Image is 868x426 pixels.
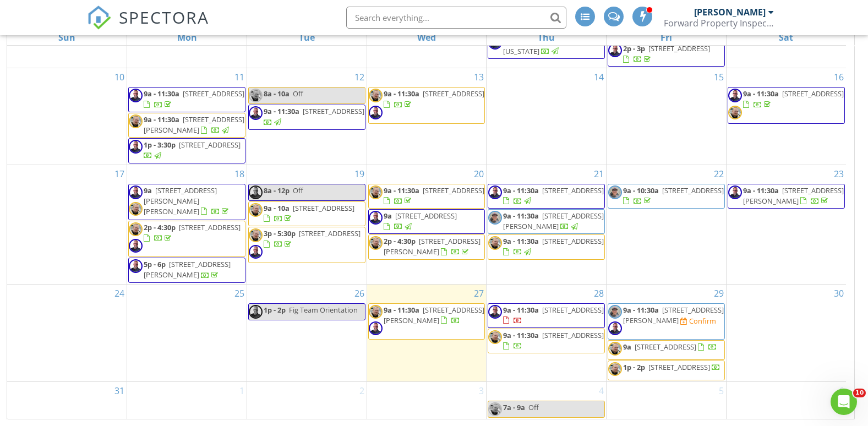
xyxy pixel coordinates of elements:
[488,236,502,250] img: shawn_profile_pic.jpg
[384,211,457,231] a: 9a [STREET_ADDRESS]
[56,30,78,45] a: Sunday
[592,165,606,183] a: Go to August 21, 2025
[384,236,481,256] a: 2p - 4:30p [STREET_ADDRESS][PERSON_NAME]
[423,185,484,195] span: [STREET_ADDRESS]
[129,202,143,216] img: shawn_profile_pic.jpg
[87,15,209,38] a: SPECTORA
[743,89,779,99] span: 9a - 11:30a
[853,389,866,397] span: 10
[832,165,846,183] a: Go to August 23, 2025
[232,165,247,183] a: Go to August 18, 2025
[264,203,290,213] span: 9a - 10a
[7,382,127,419] td: Go to August 31, 2025
[608,362,622,376] img: shawn_profile_pic.jpg
[662,185,724,195] span: [STREET_ADDRESS]
[694,7,766,18] div: [PERSON_NAME]
[607,68,727,165] td: Go to August 15, 2025
[488,402,502,416] img: shawn_profile_pic.jpg
[127,284,247,382] td: Go to August 25, 2025
[608,184,725,209] a: 9a - 10:30a [STREET_ADDRESS]
[487,68,607,165] td: Go to August 14, 2025
[487,284,607,382] td: Go to August 28, 2025
[608,303,725,340] a: 9a - 11:30a [STREET_ADDRESS][PERSON_NAME] Confirm
[423,89,484,99] span: [STREET_ADDRESS]
[129,259,143,273] img: asset_2.png
[384,185,484,206] a: 9a - 11:30a [STREET_ADDRESS]
[303,106,364,116] span: [STREET_ADDRESS]
[368,87,485,123] a: 9a - 11:30a [STREET_ADDRESS]
[384,211,392,221] span: 9a
[249,245,263,259] img: asset_2.png
[664,18,774,29] div: Forward Property Inspections
[712,285,726,302] a: Go to August 29, 2025
[832,68,846,86] a: Go to August 16, 2025
[542,185,604,195] span: [STREET_ADDRESS]
[743,89,844,109] a: 9a - 11:30a [STREET_ADDRESS]
[608,340,725,360] a: 9a [STREET_ADDRESS]
[743,185,844,206] a: 9a - 11:30a [STREET_ADDRESS][PERSON_NAME]
[144,185,152,195] span: 9a
[264,228,361,249] a: 3p - 5:30p [STREET_ADDRESS]
[487,165,607,284] td: Go to August 21, 2025
[264,305,286,315] span: 1p - 2p
[623,305,659,315] span: 9a - 11:30a
[128,184,245,220] a: 9a [STREET_ADDRESS][PERSON_NAME][PERSON_NAME]
[384,305,419,315] span: 9a - 11:30a
[249,106,263,120] img: asset_2.png
[477,382,486,400] a: Go to September 3, 2025
[346,7,566,29] input: Search everything...
[728,89,742,102] img: asset_2.png
[352,285,367,302] a: Go to August 26, 2025
[128,87,245,112] a: 9a - 11:30a [STREET_ADDRESS]
[352,68,367,86] a: Go to August 12, 2025
[503,185,539,195] span: 9a - 11:30a
[247,68,367,165] td: Go to August 12, 2025
[7,68,127,165] td: Go to August 10, 2025
[299,228,361,238] span: [STREET_ADDRESS]
[127,165,247,284] td: Go to August 18, 2025
[623,43,645,53] span: 2p - 3p
[608,43,622,57] img: asset_2.png
[367,165,487,284] td: Go to August 20, 2025
[608,305,622,319] img: 20250213_124853.jpg
[623,342,717,352] a: 9a [STREET_ADDRESS]
[144,114,244,135] a: 9a - 11:30a [STREET_ADDRESS][PERSON_NAME]
[144,222,176,232] span: 2p - 4:30p
[248,201,365,226] a: 9a - 10a [STREET_ADDRESS]
[415,30,438,45] a: Wednesday
[726,284,846,382] td: Go to August 30, 2025
[832,285,846,302] a: Go to August 30, 2025
[367,284,487,382] td: Go to August 27, 2025
[648,362,710,372] span: [STREET_ADDRESS]
[717,382,726,400] a: Go to September 5, 2025
[689,316,716,325] div: Confirm
[144,89,179,99] span: 9a - 11:30a
[297,30,317,45] a: Tuesday
[488,305,502,319] img: asset_2.png
[264,89,290,99] span: 8a - 10a
[369,321,383,335] img: asset_2.png
[592,68,606,86] a: Go to August 14, 2025
[623,185,659,195] span: 9a - 10:30a
[503,211,604,231] span: [STREET_ADDRESS][PERSON_NAME]
[384,89,484,109] a: 9a - 11:30a [STREET_ADDRESS]
[472,68,486,86] a: Go to August 13, 2025
[7,284,127,382] td: Go to August 24, 2025
[488,234,605,259] a: 9a - 11:30a [STREET_ADDRESS]
[127,382,247,419] td: Go to September 1, 2025
[726,165,846,284] td: Go to August 23, 2025
[623,305,724,325] a: 9a - 11:30a [STREET_ADDRESS][PERSON_NAME]
[608,321,622,335] img: asset_2.png
[542,330,604,340] span: [STREET_ADDRESS]
[247,382,367,419] td: Go to September 2, 2025
[488,303,605,328] a: 9a - 11:30a [STREET_ADDRESS]
[112,285,127,302] a: Go to August 24, 2025
[144,259,231,280] span: [STREET_ADDRESS][PERSON_NAME]
[183,89,244,99] span: [STREET_ADDRESS]
[536,30,557,45] a: Thursday
[264,106,364,127] a: 9a - 11:30a [STREET_ADDRESS]
[623,305,724,325] span: [STREET_ADDRESS][PERSON_NAME]
[542,236,604,246] span: [STREET_ADDRESS]
[623,362,645,372] span: 1p - 2p
[503,305,539,315] span: 9a - 11:30a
